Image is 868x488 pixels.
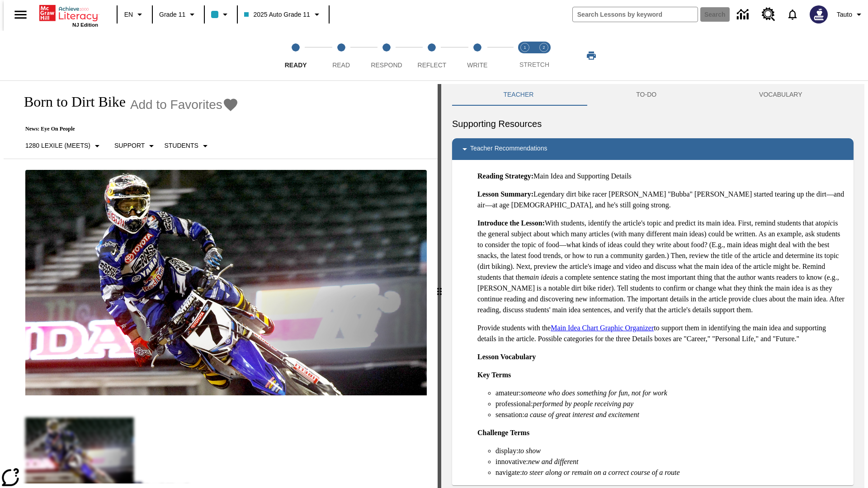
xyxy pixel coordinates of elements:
strong: Key Terms [477,371,511,379]
p: Main Idea and Supporting Details [477,171,846,182]
button: Scaffolds, Support [111,138,160,154]
button: Class: 2025 Auto Grade 11, Select your class [241,6,325,23]
a: Notifications [781,3,804,26]
button: Open side menu [7,1,34,28]
button: Profile/Settings [833,6,868,23]
p: Students [164,141,198,150]
button: Grade: Grade 11, Select a grade [156,6,201,23]
button: Read step 2 of 5 [315,31,367,80]
em: someone who does something for fun, not for work [521,389,667,397]
strong: Reading Strategy: [477,172,533,180]
a: Resource Center, Will open in new tab [756,2,781,27]
em: new and different [528,458,578,465]
input: search field [573,7,698,22]
span: Add to Favorites [130,98,222,112]
button: Write step 5 of 5 [451,31,504,80]
em: main idea [524,273,553,281]
button: Ready step 1 of 5 [269,31,322,80]
a: Main Idea Chart Graphic Organizer [551,324,654,332]
button: Language: EN, Select a language [120,6,149,23]
button: Select Student [160,138,214,154]
button: Class color is light blue. Change class color [208,6,234,23]
li: navigate: [495,467,846,478]
li: amateur: [495,388,846,399]
button: Reflect step 4 of 5 [406,31,458,80]
button: Stretch Respond step 2 of 2 [531,31,557,80]
strong: Lesson Vocabulary [477,353,536,361]
button: Select a new avatar [804,3,833,26]
div: Instructional Panel Tabs [452,84,854,106]
button: Select Lexile, 1280 Lexile (Meets) [22,138,106,154]
button: VOCABULARY [708,84,854,106]
h6: Supporting Resources [452,117,854,131]
button: TO-DO [585,84,708,106]
a: Data Center [731,2,756,27]
em: a cause of great interest and excitement [524,411,639,418]
span: 2025 Auto Grade 11 [244,10,310,19]
h1: Born to Dirt Bike [14,94,126,110]
span: Write [467,61,487,69]
strong: Introduce the Lesson: [477,219,545,227]
em: to steer along or remain on a correct course of a route [522,469,680,476]
button: Teacher [452,84,585,106]
div: Press Enter or Spacebar and then press right and left arrow keys to move the slider [438,84,441,488]
span: Read [332,61,350,69]
p: 1280 Lexile (Meets) [25,141,90,150]
p: News: Eye On People [14,126,239,132]
div: activity [441,84,864,488]
p: Legendary dirt bike racer [PERSON_NAME] "Bubba" [PERSON_NAME] started tearing up the dirt—and air... [477,189,846,211]
li: sensation: [495,409,846,420]
em: performed by people receiving pay [533,400,633,408]
p: Support [114,141,145,150]
span: Grade 11 [159,10,185,19]
span: EN [124,10,133,19]
li: professional: [495,399,846,409]
button: Add to Favorites - Born to Dirt Bike [130,97,239,113]
p: Teacher Recommendations [470,144,547,155]
span: NJ Edition [72,22,98,28]
span: Tauto [837,10,852,19]
em: to show [519,447,541,455]
div: reading [4,84,438,483]
strong: Challenge Terms [477,429,529,436]
button: Stretch Read step 1 of 2 [512,31,538,80]
strong: Lesson Summary: [477,190,533,198]
span: Respond [371,61,402,69]
img: Motocross racer James Stewart flies through the air on his dirt bike. [25,170,427,396]
text: 2 [542,45,545,50]
div: Teacher Recommendations [452,138,854,160]
span: Reflect [418,61,447,69]
li: display: [495,446,846,456]
text: 1 [524,45,526,50]
button: Print [577,47,606,64]
li: innovative: [495,456,846,467]
p: Provide students with the to support them in identifying the main idea and supporting details in ... [477,323,846,344]
span: Ready [285,61,307,69]
p: With students, identify the article's topic and predict its main idea. First, remind students tha... [477,218,846,315]
div: Home [39,3,98,28]
img: Avatar [810,5,828,23]
span: STRETCH [519,61,549,68]
em: topic [819,219,833,227]
button: Respond step 3 of 5 [360,31,413,80]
